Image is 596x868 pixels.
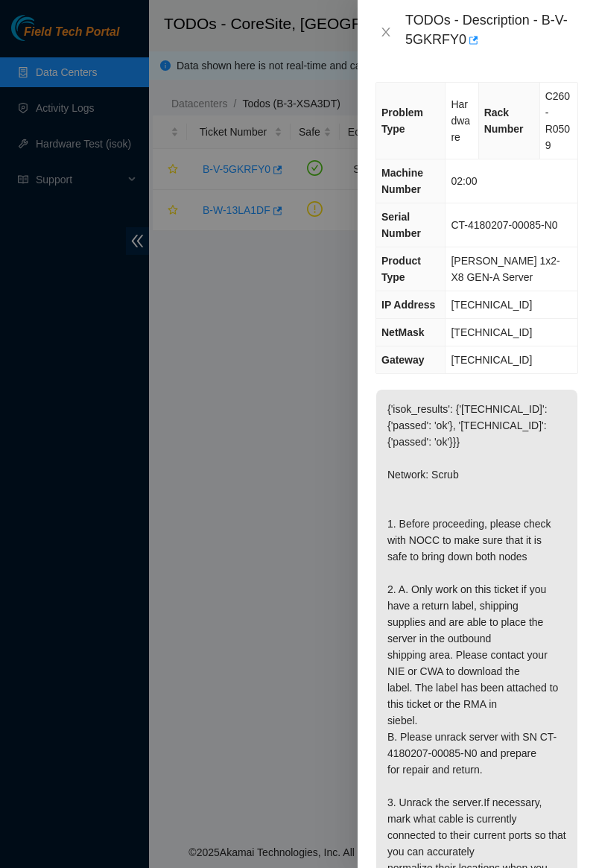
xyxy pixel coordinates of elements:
[381,255,421,283] span: Product Type
[381,354,425,366] span: Gateway
[451,326,532,338] span: [TECHNICAL_ID]
[375,25,396,39] button: Close
[451,255,559,283] span: [PERSON_NAME] 1x2-X8 GEN-A Server
[381,299,435,311] span: IP Address
[545,90,570,151] span: C260-R0509
[451,299,532,311] span: [TECHNICAL_ID]
[451,175,477,187] span: 02:00
[484,107,524,135] span: Rack Number
[381,211,421,239] span: Serial Number
[381,167,423,195] span: Machine Number
[381,326,425,338] span: NetMask
[451,98,470,143] span: Hardware
[381,107,423,135] span: Problem Type
[451,219,557,231] span: CT-4180207-00085-N0
[405,12,578,52] div: TODOs - Description - B-V-5GKRFY0
[380,26,392,38] span: close
[451,354,532,366] span: [TECHNICAL_ID]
